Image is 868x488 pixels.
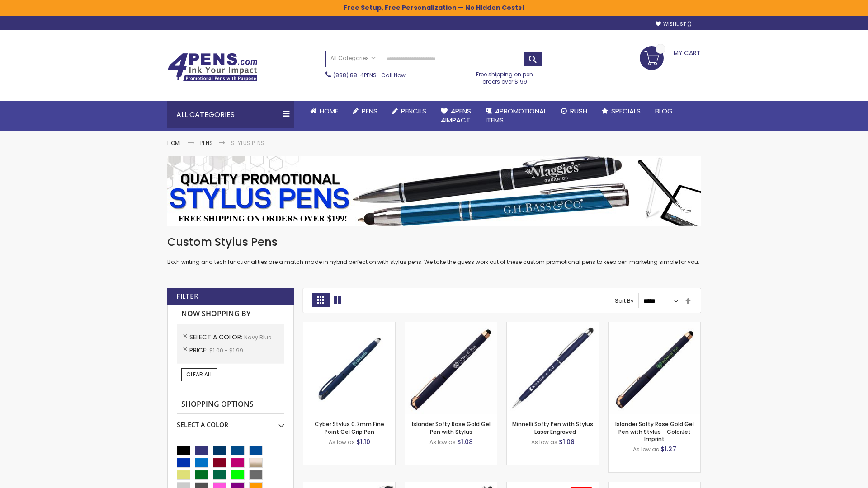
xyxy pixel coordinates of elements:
span: As low as [429,438,456,446]
span: $1.27 [660,445,676,454]
img: Cyber Stylus 0.7mm Fine Point Gel Grip Pen-Navy Blue [303,322,395,414]
img: Minnelli Softy Pen with Stylus - Laser Engraved-Navy Blue [507,322,599,414]
span: $1.08 [457,437,473,446]
a: 4Pens4impact [434,101,478,131]
strong: Now Shopping by [177,305,284,324]
a: 4PROMOTIONALITEMS [478,101,554,131]
strong: Stylus Pens [231,139,264,147]
div: Select A Color [177,414,284,429]
label: Sort By [615,297,634,305]
a: Specials [594,101,648,121]
span: As low as [329,438,355,446]
img: Stylus Pens [167,156,701,226]
div: All Categories [167,101,294,128]
strong: Filter [176,291,198,301]
a: Cyber Stylus 0.7mm Fine Point Gel Grip Pen [315,420,384,435]
span: Select A Color [189,333,244,342]
span: As low as [633,446,659,453]
span: Home [320,106,338,116]
span: Navy Blue [244,333,271,341]
a: Islander Softy Rose Gold Gel Pen with Stylus-Navy Blue [405,322,497,329]
img: 4Pens Custom Pens and Promotional Products [167,53,258,82]
span: Rush [570,106,587,116]
span: As low as [531,438,557,446]
span: 4PROMOTIONAL ITEMS [486,106,547,125]
span: 4Pens 4impact [441,106,471,125]
span: Pens [362,106,377,116]
a: Home [167,139,182,147]
a: Minnelli Softy Pen with Stylus - Laser Engraved-Navy Blue [507,322,599,329]
span: Specials [611,106,641,116]
img: Islander Softy Rose Gold Gel Pen with Stylus-Navy Blue [405,322,497,414]
a: All Categories [326,51,380,66]
a: Clear All [181,368,217,381]
a: Islander Softy Rose Gold Gel Pen with Stylus [412,420,491,435]
strong: Grid [312,293,329,307]
span: All Categories [330,55,376,62]
h1: Custom Stylus Pens [167,235,701,249]
a: Home [303,101,345,121]
span: $1.00 - $1.99 [209,347,243,354]
span: Blog [655,106,673,116]
a: Islander Softy Rose Gold Gel Pen with Stylus - ColorJet Imprint [615,420,694,442]
span: $1.10 [356,437,370,446]
a: Pens [200,139,213,147]
div: Both writing and tech functionalities are a match made in hybrid perfection with stylus pens. We ... [167,235,701,266]
span: Clear All [186,371,212,378]
a: (888) 88-4PENS [333,71,377,79]
a: Pens [345,101,385,121]
a: Cyber Stylus 0.7mm Fine Point Gel Grip Pen-Navy Blue [303,322,395,329]
span: Price [189,346,209,355]
img: Islander Softy Rose Gold Gel Pen with Stylus - ColorJet Imprint-Navy Blue [609,322,700,414]
a: Islander Softy Rose Gold Gel Pen with Stylus - ColorJet Imprint-Navy Blue [609,322,700,329]
div: Free shipping on pen orders over $199 [467,67,543,85]
a: Blog [648,101,680,121]
span: $1.08 [559,437,575,446]
a: Minnelli Softy Pen with Stylus - Laser Engraved [512,420,593,435]
a: Rush [554,101,594,121]
span: - Call Now! [333,71,407,79]
a: Pencils [385,101,434,121]
strong: Shopping Options [177,395,284,414]
span: Pencils [401,106,426,116]
a: Wishlist [656,21,692,28]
